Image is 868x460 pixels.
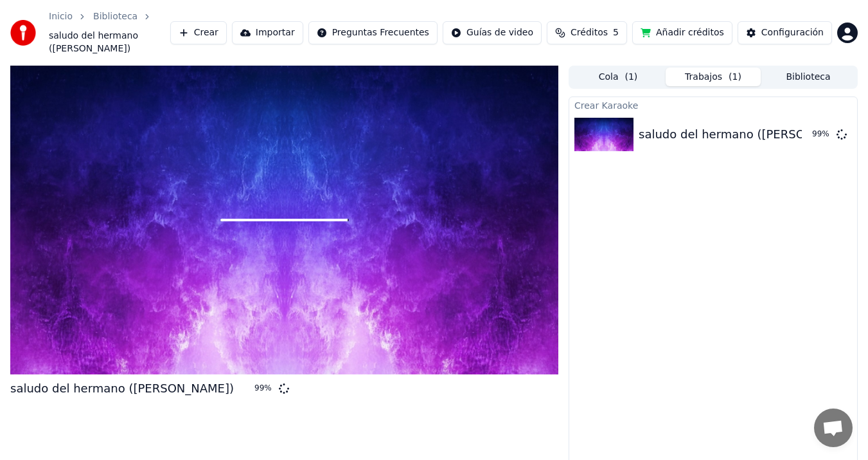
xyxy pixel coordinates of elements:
button: Preguntas Frecuentes [308,21,438,44]
button: Biblioteca [761,68,856,86]
button: Crear [170,21,227,44]
div: saludo del hermano ([PERSON_NAME]) [10,380,234,398]
img: youka [10,20,36,46]
button: Trabajos [666,68,761,86]
a: Open chat [814,409,853,447]
button: Añadir créditos [632,21,732,44]
div: Crear Karaoke [569,97,857,113]
button: Créditos5 [547,21,627,44]
span: 5 [613,26,619,39]
div: 99 % [812,129,831,140]
span: Créditos [571,26,608,39]
span: ( 1 ) [729,71,741,84]
div: 99 % [254,383,274,394]
span: saludo del hermano ([PERSON_NAME]) [49,30,170,55]
button: Cola [571,68,666,86]
div: saludo del hermano ([PERSON_NAME]) [639,125,862,143]
span: ( 1 ) [624,71,637,84]
div: Configuración [761,26,824,39]
a: Inicio [49,10,73,23]
button: Importar [232,21,303,44]
a: Biblioteca [93,10,137,23]
button: Configuración [738,21,832,44]
button: Guías de video [443,21,542,44]
nav: breadcrumb [49,10,170,55]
